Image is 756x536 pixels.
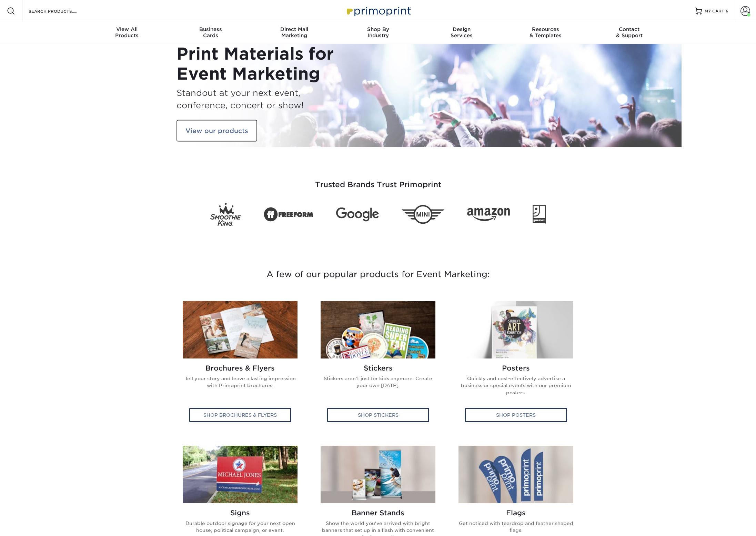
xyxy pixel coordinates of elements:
[320,375,436,395] p: Stickers aren't just for kids anymore. Create your own [DATE].
[321,301,435,358] img: Stickers
[169,22,252,44] a: BusinessCards
[504,26,587,39] div: & Templates
[183,301,298,358] img: Brochures & Flyers
[85,22,169,44] a: View AllProducts
[420,26,504,39] div: Services
[177,44,373,84] h1: Print Materials for Event Marketing
[533,205,546,224] img: Goodwill
[321,446,435,503] img: Banner Stands
[183,446,298,503] img: Signs
[169,26,252,32] span: Business
[85,26,169,32] span: View All
[587,26,671,39] div: & Support
[252,26,336,39] div: Marketing
[182,509,299,517] h2: Signs
[420,26,504,32] span: Design
[336,26,420,39] div: Industry
[182,364,299,372] h2: Brochures & Flyers
[177,164,580,198] h3: Trusted Brands Trust Primoprint
[458,364,574,372] h2: Posters
[458,301,573,358] img: Posters
[169,26,252,39] div: Cards
[458,375,574,402] p: Quickly and cost-effectively advertise a business or special events with our premium posters.
[504,22,587,44] a: Resources& Templates
[336,26,420,32] span: Shop By
[344,3,413,18] img: Primoprint
[320,364,436,372] h2: Stickers
[705,8,724,14] span: MY CART
[336,22,420,44] a: Shop ByIndustry
[252,26,336,32] span: Direct Mail
[177,301,304,429] a: Brochures & Flyers Brochures & Flyers Tell your story and leave a lasting impression with Primopr...
[314,301,442,429] a: Stickers Stickers Stickers aren't just for kids anymore. Create your own [DATE]. Shop Stickers
[458,446,573,503] img: Flags
[264,203,313,225] img: Freeform
[252,22,336,44] a: Direct MailMarketing
[465,408,567,422] div: Shop Posters
[420,22,504,44] a: DesignServices
[587,22,671,44] a: Contact& Support
[28,7,95,15] input: SEARCH PRODUCTS.....
[177,87,373,111] h3: Standout at your next event, conference, concert or show!
[452,301,580,429] a: Posters Posters Quickly and cost-effectively advertise a business or special events with our prem...
[85,26,169,39] div: Products
[210,203,241,226] img: Smoothie King
[458,509,574,517] h2: Flags
[320,509,436,517] h2: Banner Stands
[327,408,429,422] div: Shop Stickers
[336,208,379,222] img: Google
[467,208,510,221] img: Amazon
[587,26,671,32] span: Contact
[726,9,728,13] span: 6
[402,205,444,224] img: Mini
[177,251,580,298] h3: A few of our popular products for Event Marketing:
[189,408,291,422] div: Shop Brochures & Flyers
[504,26,587,32] span: Resources
[182,375,299,395] p: Tell your story and leave a lasting impression with Primoprint brochures.
[177,120,257,142] a: View our products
